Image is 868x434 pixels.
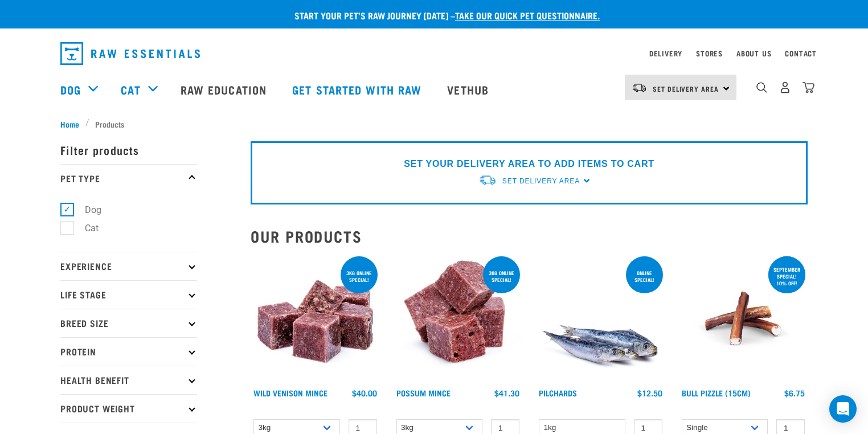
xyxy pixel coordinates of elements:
[679,254,808,383] img: Bull Pizzle
[436,67,503,112] a: Vethub
[784,388,805,398] div: $6.75
[696,51,723,55] a: Stores
[60,164,197,193] p: Pet Type
[502,177,580,185] span: Set Delivery Area
[682,391,751,395] a: Bull Pizzle (15cm)
[483,264,520,288] div: 3kg online special!
[169,67,281,112] a: Raw Education
[736,51,771,55] a: About Us
[829,395,857,423] div: Open Intercom Messenger
[251,227,808,245] h2: Our Products
[60,118,85,130] a: Home
[785,51,817,55] a: Contact
[60,394,197,423] p: Product Weight
[60,136,197,164] p: Filter products
[251,254,380,383] img: Pile Of Cubed Wild Venison Mince For Pets
[60,118,79,130] span: Home
[394,254,523,383] img: 1102 Possum Mince 01
[60,366,197,394] p: Health Benefit
[455,13,600,18] a: take our quick pet questionnaire.
[51,38,817,69] nav: dropdown navigation
[626,264,663,288] div: ONLINE SPECIAL!
[396,391,451,395] a: Possum Mince
[121,81,140,98] a: Cat
[632,83,647,93] img: van-moving.png
[341,264,378,288] div: 3kg online special!
[60,252,197,280] p: Experience
[60,309,197,337] p: Breed Size
[60,337,197,366] p: Protein
[756,82,767,93] img: home-icon-1@2x.png
[768,261,805,292] div: September special! 10% off!
[67,221,103,235] label: Cat
[253,391,327,395] a: Wild Venison Mince
[649,51,682,55] a: Delivery
[536,254,665,383] img: Four Whole Pilchards
[803,81,814,93] img: home-icon@2x.png
[60,81,81,98] a: Dog
[67,203,106,217] label: Dog
[60,42,200,65] img: Raw Essentials Logo
[60,280,197,309] p: Life Stage
[404,157,654,171] p: SET YOUR DELIVERY AREA TO ADD ITEMS TO CART
[281,67,436,112] a: Get started with Raw
[779,81,791,93] img: user.png
[494,388,519,398] div: $41.30
[653,87,719,91] span: Set Delivery Area
[539,391,577,395] a: Pilchards
[60,118,808,130] nav: breadcrumbs
[478,174,497,186] img: van-moving.png
[352,388,377,398] div: $40.00
[637,388,662,398] div: $12.50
